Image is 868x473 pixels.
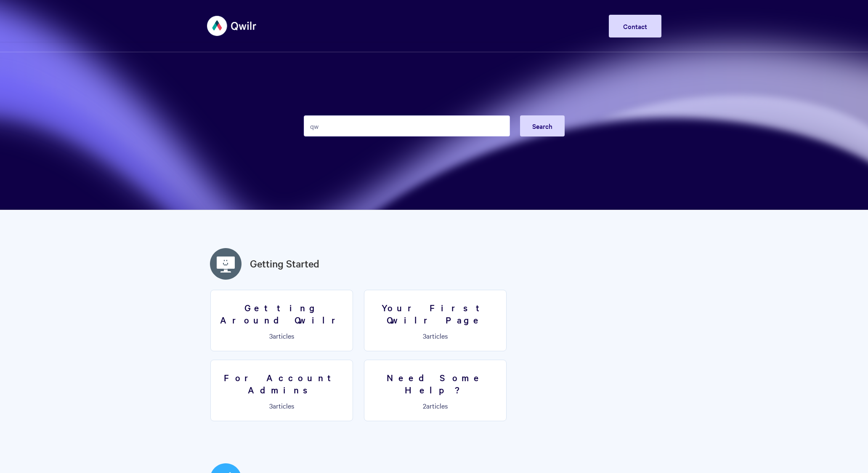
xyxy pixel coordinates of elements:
span: 2 [423,401,426,410]
p: articles [216,332,348,339]
button: Search [520,115,565,136]
input: Search the knowledge base [304,115,510,136]
img: Qwilr Help Center [207,10,257,42]
p: articles [369,402,501,409]
a: Your First Qwilr Page 3articles [364,290,507,351]
p: articles [216,402,348,409]
h3: For Account Admins [216,371,348,396]
a: Getting Started [250,256,319,271]
a: Getting Around Qwilr 3articles [210,290,353,351]
h3: Your First Qwilr Page [369,302,501,326]
span: 3 [269,331,273,340]
a: For Account Admins 3articles [210,360,353,421]
h3: Need Some Help? [369,371,501,396]
span: 3 [269,401,273,410]
h3: Getting Around Qwilr [216,302,348,326]
p: articles [369,332,501,339]
a: Need Some Help? 2articles [364,360,507,421]
a: Contact [609,15,661,37]
span: 3 [423,331,426,340]
span: Search [532,121,552,131]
